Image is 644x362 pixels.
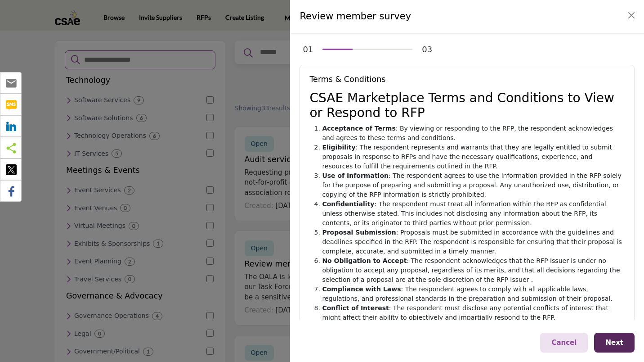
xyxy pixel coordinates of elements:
strong: Use of Information [322,172,389,179]
div: 03 [422,43,432,55]
strong: No Obligation to Accept [322,257,407,264]
span: Next [605,339,623,347]
div: 01 [303,43,313,55]
li: : The respondent agrees to use the information provided in the RFP solely for the purpose of prep... [322,171,625,199]
button: Next [594,333,635,353]
strong: Conflict of Interest [322,304,389,312]
li: : By viewing or responding to the RFP, the respondent acknowledges and agrees to these terms and ... [322,124,625,143]
li: : The respondent must disclose any potential conflicts of interest that might affect their abilit... [322,303,625,322]
strong: Acceptance of Terms [322,125,395,132]
li: : The respondent acknowledges that the RFP Issuer is under no obligation to accept any proposal, ... [322,256,625,285]
button: Cancel [540,333,588,353]
h4: Review member survey [300,9,411,24]
strong: Eligibility [322,144,355,151]
span: Cancel [551,339,577,347]
li: : The respondent represents and warrants that they are legally entitled to submit proposals in re... [322,143,625,171]
strong: Proposal Submission [322,229,396,236]
li: : The respondent agrees to comply with all applicable laws, regulations, and professional standar... [322,285,625,303]
strong: Confidentiality [322,200,374,208]
button: Close [625,9,638,22]
li: : The respondent must treat all information within the RFP as confidential unless otherwise state... [322,199,625,228]
li: : Proposals must be submitted in accordance with the guidelines and deadlines specified in the RF... [322,228,625,256]
h2: CSAE Marketplace Terms and Conditions to View or Respond to RFP [309,90,625,121]
strong: Compliance with Laws [322,285,401,293]
h5: Terms & Conditions [309,75,625,84]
